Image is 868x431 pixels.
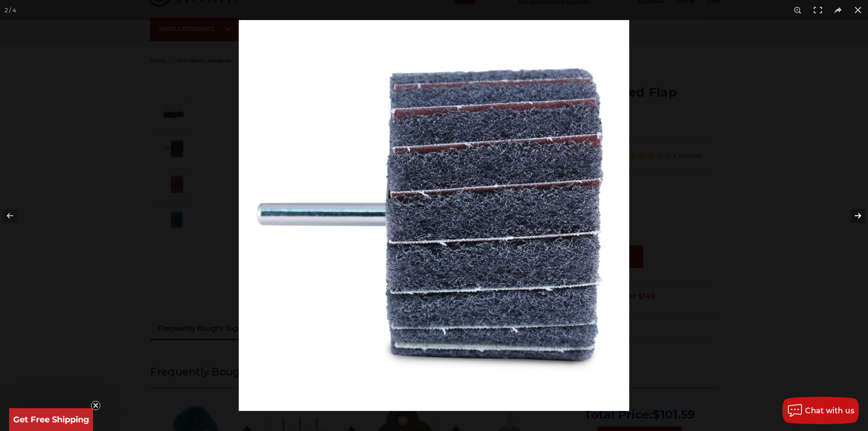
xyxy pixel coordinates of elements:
button: Next (arrow right) [836,193,868,239]
div: Get Free ShippingClose teaser [9,408,93,431]
button: Close teaser [91,401,100,410]
span: Chat with us [805,406,854,415]
img: IMG_3428__46838.1680561080.JPG [239,20,629,411]
span: Get Free Shipping [13,415,89,425]
button: Chat with us [782,397,859,424]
